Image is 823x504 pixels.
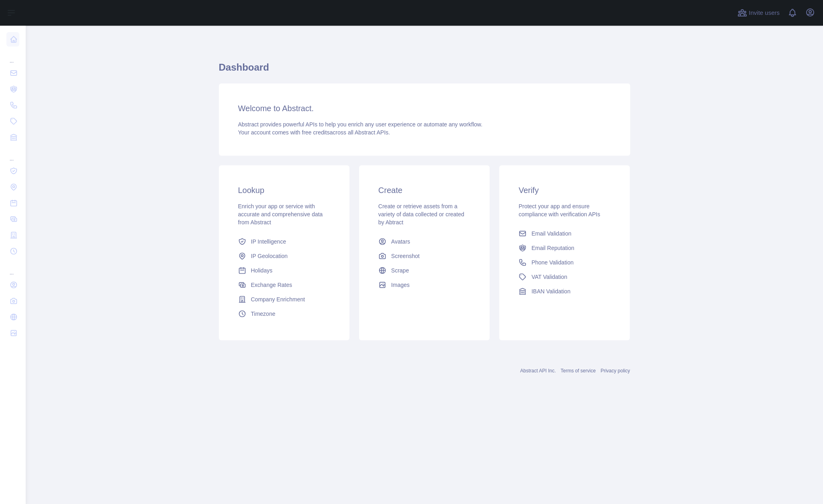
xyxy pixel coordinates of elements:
[531,230,571,238] span: Email Validation
[235,234,333,249] a: IP Intelligence
[235,292,333,307] a: Company Enrichment
[736,6,781,19] button: Invite users
[378,185,470,196] h3: Create
[515,241,614,255] a: Email Reputation
[561,368,596,374] a: Terms of service
[519,203,600,217] span: Protect your app and ensure compliance with verification APIs
[6,48,19,64] div: ...
[238,103,611,114] h3: Welcome to Abstract.
[378,203,464,226] span: Create or retrieve assets from a variety of data collected or created by Abtract
[302,129,330,136] span: free credits
[238,185,330,196] h3: Lookup
[391,281,410,289] span: Images
[391,238,410,246] span: Avatars
[238,129,390,136] span: Your account comes with across all Abstract APIs.
[251,266,273,274] span: Holidays
[375,278,474,292] a: Images
[531,273,567,281] span: VAT Validation
[515,270,614,284] a: VAT Validation
[235,263,333,278] a: Holidays
[235,307,333,321] a: Timezone
[6,146,19,162] div: ...
[219,61,630,80] h1: Dashboard
[251,281,292,289] span: Exchange Rates
[375,249,474,263] a: Screenshot
[391,252,420,260] span: Screenshot
[519,185,611,196] h3: Verify
[520,368,556,374] a: Abstract API Inc.
[235,249,333,263] a: IP Geolocation
[6,260,19,276] div: ...
[375,263,474,278] a: Scrape
[251,310,276,318] span: Timezone
[749,8,780,18] span: Invite users
[515,226,614,241] a: Email Validation
[515,284,614,299] a: IBAN Validation
[391,266,409,274] span: Scrape
[251,238,286,246] span: IP Intelligence
[531,258,574,266] span: Phone Validation
[251,295,305,303] span: Company Enrichment
[515,255,614,270] a: Phone Validation
[235,278,333,292] a: Exchange Rates
[531,244,574,252] span: Email Reputation
[238,203,323,226] span: Enrich your app or service with accurate and comprehensive data from Abstract
[375,234,474,249] a: Avatars
[238,121,483,128] span: Abstract provides powerful APIs to help you enrich any user experience or automate any workflow.
[251,252,288,260] span: IP Geolocation
[600,368,630,374] a: Privacy policy
[531,287,570,295] span: IBAN Validation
